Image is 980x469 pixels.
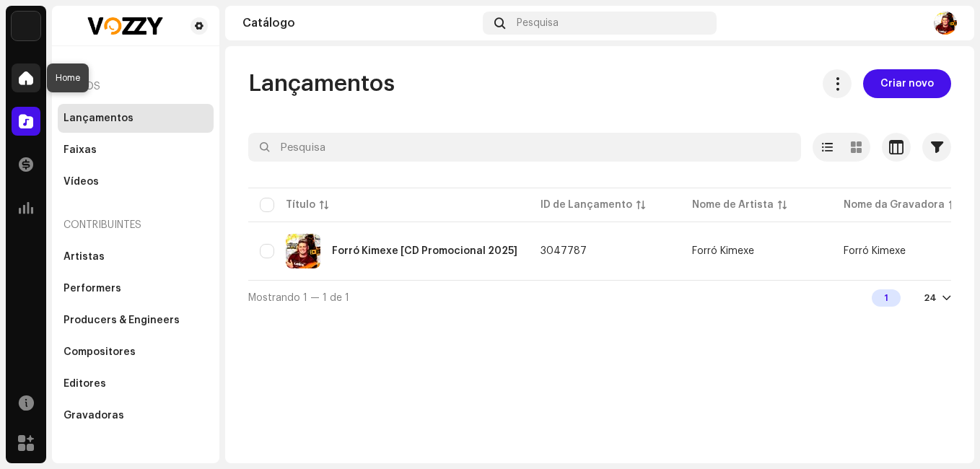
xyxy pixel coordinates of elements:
[248,293,349,303] span: Mostrando 1 — 1 de 1
[58,208,214,242] re-a-nav-header: Contribuintes
[934,12,957,35] img: 92319b1a-f8bd-427d-965a-69defdc58ce8
[64,144,97,156] div: Faixas
[541,198,632,212] div: ID de Lançamento
[64,251,105,263] div: Artistas
[692,246,754,256] div: Forró Kimexe
[286,198,315,212] div: Título
[58,104,214,133] re-m-nav-item: Lançamentos
[12,12,40,40] img: 1cf725b2-75a2-44e7-8fdf-5f1256b3d403
[58,274,214,303] re-m-nav-item: Performers
[692,246,821,256] span: Forró Kimexe
[332,246,517,256] div: Forró Kimexe [CD Promocional 2025]
[58,338,214,367] re-m-nav-item: Compositores
[924,292,937,304] div: 24
[863,69,951,98] button: Criar novo
[64,283,121,294] div: Performers
[844,198,945,212] div: Nome da Gravadora
[242,17,477,29] div: Catálogo
[541,246,587,256] span: 3047787
[58,69,214,104] re-a-nav-header: Ativos
[58,136,214,165] re-m-nav-item: Faixas
[248,133,801,162] input: Pesquisa
[64,113,134,124] div: Lançamentos
[58,401,214,430] re-m-nav-item: Gravadoras
[517,17,559,29] span: Pesquisa
[64,315,180,326] div: Producers & Engineers
[58,167,214,196] re-m-nav-item: Vídeos
[844,246,906,256] span: Forró Kimexe
[58,369,214,398] re-m-nav-item: Editores
[64,410,124,421] div: Gravadoras
[880,69,934,98] span: Criar novo
[64,17,185,35] img: 2d319964-9654-400c-ada4-fc1f54536c12
[58,306,214,335] re-m-nav-item: Producers & Engineers
[58,242,214,271] re-m-nav-item: Artistas
[248,69,395,98] span: Lançamentos
[64,176,99,188] div: Vídeos
[286,234,320,268] img: cefffec0-0556-4ab0-9a9e-6f95e809df24
[692,198,774,212] div: Nome de Artista
[64,378,106,390] div: Editores
[872,289,901,307] div: 1
[64,346,136,358] div: Compositores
